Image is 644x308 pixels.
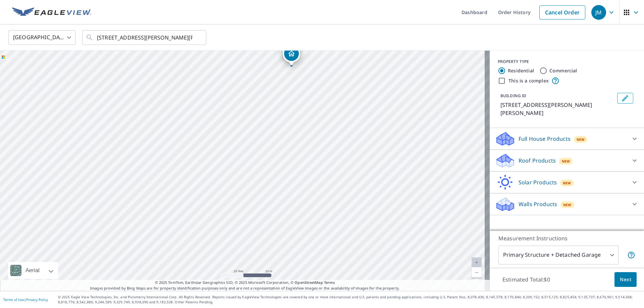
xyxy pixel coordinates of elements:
span: New [577,137,585,142]
button: Next [614,272,637,287]
span: © 2025 TomTom, Earthstar Geographics SIO, © 2025 Microsoft Corporation, © [155,280,335,286]
input: Search by address or latitude-longitude [97,28,193,47]
span: New [562,159,570,164]
p: | [3,298,48,302]
p: Walls Products [519,200,557,208]
p: Full House Products [519,135,571,143]
div: Full House ProductsNew [495,131,639,147]
div: PROPERTY TYPE [498,59,636,65]
div: Solar ProductsNew [495,174,639,190]
p: Estimated Total: $0 [497,272,555,287]
div: Aerial [8,262,58,279]
span: New [563,180,571,186]
p: Roof Products [519,157,556,165]
a: Cancel Order [539,5,585,19]
div: JM [591,5,606,20]
label: Residential [508,67,534,74]
p: Solar Products [519,178,557,186]
div: Dropped pin, building 1, Residential property, 4049 Edwards St Fort Knox, KY 40121 [283,45,300,66]
label: This is a complex [508,77,549,84]
span: Your report will include the primary structure and a detached garage if one exists. [627,251,635,259]
a: Terms [324,280,335,285]
div: Aerial [23,262,42,279]
a: Current Level 20, Zoom In Disabled [472,257,482,267]
a: Terms of Use [3,297,24,302]
p: © 2025 Eagle View Technologies, Inc. and Pictometry International Corp. All Rights Reserved. Repo... [58,295,641,305]
img: EV Logo [12,7,91,17]
div: Primary Structure + Detached Garage [498,246,619,264]
p: Measurement Instructions [498,234,635,242]
div: Roof ProductsNew [495,152,639,169]
p: BUILDING ID [500,93,526,99]
button: Edit building 1 [617,93,633,104]
span: Next [620,275,631,284]
a: Privacy Policy [26,297,48,302]
p: [STREET_ADDRESS][PERSON_NAME][PERSON_NAME] [500,101,614,117]
label: Commercial [549,67,577,74]
a: OpenStreetMap [294,280,323,285]
span: New [563,202,572,207]
div: [GEOGRAPHIC_DATA] [8,28,75,47]
a: Current Level 20, Zoom Out [472,267,482,278]
div: Walls ProductsNew [495,196,639,212]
